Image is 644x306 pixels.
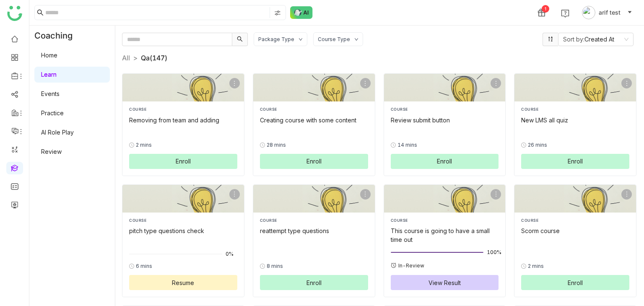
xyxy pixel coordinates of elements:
button: Enroll [260,154,368,169]
div: Removing from team and adding [129,116,237,124]
span: 28 mins [267,141,286,149]
div: New LMS all quiz [521,116,629,124]
div: Package Type [258,36,294,42]
span: arif test [599,8,621,17]
button: Enroll [129,154,237,169]
img: Creating course with some content [253,74,375,101]
button: arif test [580,6,634,19]
a: Review [41,148,62,155]
span: Enroll [437,157,452,166]
div: reattempt type questions [260,226,368,235]
img: pitch type questions check [122,185,244,213]
a: All [122,54,130,62]
div: pitch type questions check [129,226,237,235]
a: Events [41,90,60,97]
span: 2 mins [136,141,152,149]
div: Scorm course [521,226,629,235]
nz-select-item: Created At [563,33,628,46]
a: Home [41,52,57,59]
div: COURSE [521,218,629,223]
span: 100% [487,250,497,255]
span: Enroll [306,278,322,287]
span: 14 mins [397,141,417,149]
span: Enroll [568,278,583,287]
a: Learn [41,71,57,78]
img: logo [7,6,22,21]
div: COURSE [129,106,237,112]
div: Review submit button [391,116,499,124]
button: Enroll [521,154,629,169]
span: Enroll [306,157,322,166]
button: Enroll [260,275,368,290]
span: Enroll [568,157,583,166]
div: Course Type [318,36,350,42]
img: Scorm course [514,185,636,213]
span: Qa (147) [141,54,167,62]
div: Coaching [29,26,85,46]
span: Enroll [176,157,191,166]
span: 8 mins [267,262,283,270]
div: COURSE [521,106,629,112]
div: This course is going to have a small time out [391,226,499,244]
button: Resume [129,275,237,290]
span: 6 mins [136,262,152,270]
span: Resume [172,278,194,287]
span: View Result [428,278,461,287]
span: In-Review [398,262,424,269]
span: Sort by: [563,36,584,43]
img: Removing from team and adding [122,74,244,101]
img: ask-buddy-normal.svg [290,6,313,19]
div: COURSE [391,106,499,112]
nz-breadcrumb-separator: > [133,54,138,62]
div: COURSE [391,218,499,223]
img: help.svg [561,9,569,18]
span: 0% [226,252,236,257]
img: avatar [582,6,595,19]
div: Creating course with some content [260,116,368,124]
span: 2 mins [528,262,544,270]
div: COURSE [129,218,237,223]
img: reattempt type questions [253,185,375,213]
a: AI Role Play [41,129,74,136]
div: COURSE [260,106,368,112]
div: COURSE [260,218,368,223]
img: New LMS all quiz [514,74,636,101]
img: This course is going to have a small time out [384,185,506,213]
button: Enroll [391,154,499,169]
img: Review submit button [384,74,506,101]
span: 26 mins [528,141,547,149]
a: Practice [41,109,64,117]
div: 1 [542,5,549,13]
button: Enroll [521,275,629,290]
button: View Result [391,275,499,290]
img: search-type.svg [274,10,281,16]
